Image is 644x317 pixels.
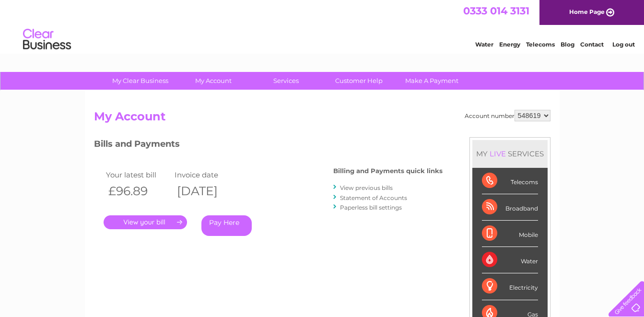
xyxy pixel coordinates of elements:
h2: My Account [94,110,550,128]
a: Statement of Accounts [340,194,407,201]
a: Pay Here [201,215,252,236]
a: Services [246,72,326,90]
img: logo.png [23,25,71,54]
div: LIVE [488,149,508,158]
div: Telecoms [482,168,538,194]
a: . [104,215,187,229]
a: 0333 014 3131 [463,5,529,17]
div: Water [482,247,538,273]
a: Paperless bill settings [340,204,402,211]
a: Contact [580,41,604,48]
a: Log out [612,41,635,48]
div: MY SERVICES [472,140,548,167]
th: [DATE] [172,181,241,201]
th: £96.89 [104,181,173,201]
a: My Clear Business [101,72,180,90]
td: Invoice date [172,168,241,181]
td: Your latest bill [104,168,173,181]
a: View previous bills [340,184,393,191]
div: Broadband [482,194,538,221]
div: Clear Business is a trading name of Verastar Limited (registered in [GEOGRAPHIC_DATA] No. 3667643... [96,5,549,47]
h3: Bills and Payments [94,137,443,154]
div: Mobile [482,221,538,247]
a: Telecoms [526,41,555,48]
div: Electricity [482,273,538,300]
a: My Account [174,72,253,90]
a: Water [475,41,493,48]
a: Customer Help [319,72,398,90]
div: Account number [465,110,550,121]
h4: Billing and Payments quick links [333,167,443,175]
a: Blog [561,41,574,48]
a: Make A Payment [392,72,471,90]
a: Energy [499,41,520,48]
